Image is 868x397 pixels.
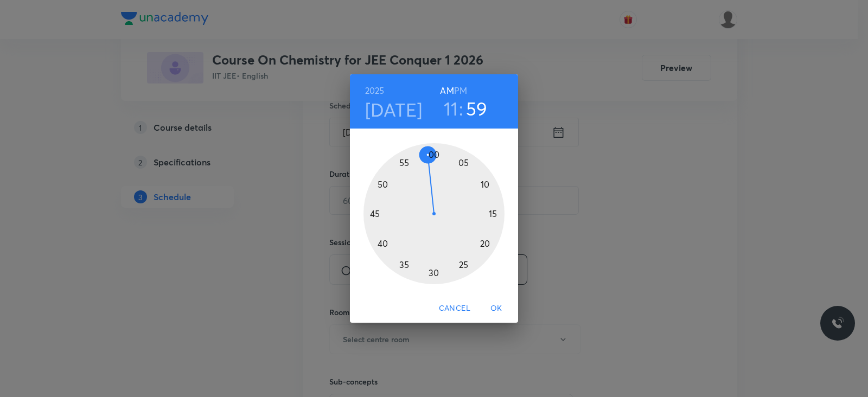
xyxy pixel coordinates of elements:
button: OK [479,298,514,318]
span: Cancel [439,302,470,315]
h3: : [459,97,463,120]
button: 2025 [365,83,385,98]
button: 59 [466,97,488,120]
button: Cancel [435,298,475,318]
button: AM [440,83,454,98]
button: [DATE] [365,98,423,121]
button: PM [454,83,467,98]
span: OK [483,302,509,315]
button: 11 [444,97,458,120]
